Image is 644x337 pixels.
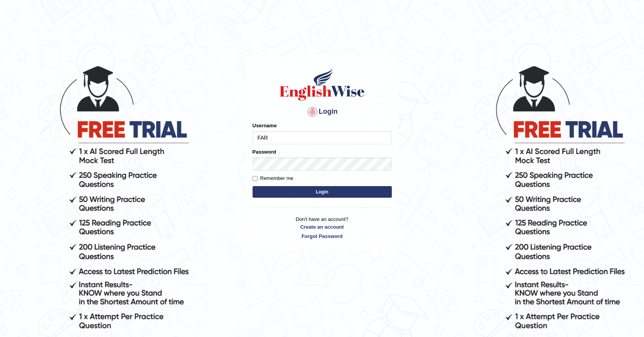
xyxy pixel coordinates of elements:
label: Username [253,122,277,129]
button: Login [253,186,392,198]
label: Password [253,148,276,156]
h4: Login [253,106,392,118]
input: Remember me [253,176,258,181]
p: Don't have an account? [253,216,392,239]
label: Remember me [253,174,294,182]
a: Forgot Password [253,233,392,240]
a: Create an account [253,223,392,231]
img: Logo of English Wise sign in for intelligent practice with AI [278,67,366,102]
